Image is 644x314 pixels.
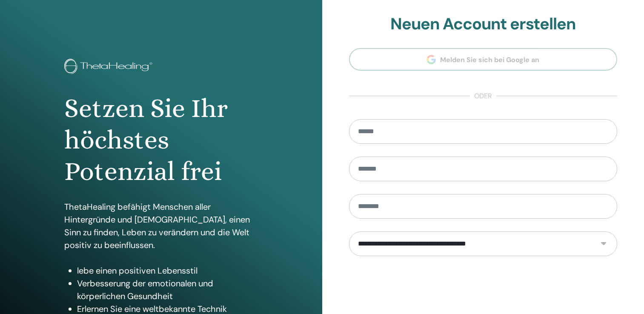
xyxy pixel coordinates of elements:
iframe: reCAPTCHA [418,269,548,302]
li: Verbesserung der emotionalen und körperlichen Gesundheit [77,277,258,303]
p: ThetaHealing befähigt Menschen aller Hintergründe und [DEMOGRAPHIC_DATA], einen Sinn zu finden, L... [64,200,258,251]
span: oder [470,91,496,101]
h2: Neuen Account erstellen [349,14,618,34]
h1: Setzen Sie Ihr höchstes Potenzial frei [64,93,258,188]
li: lebe einen positiven Lebensstil [77,264,258,277]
